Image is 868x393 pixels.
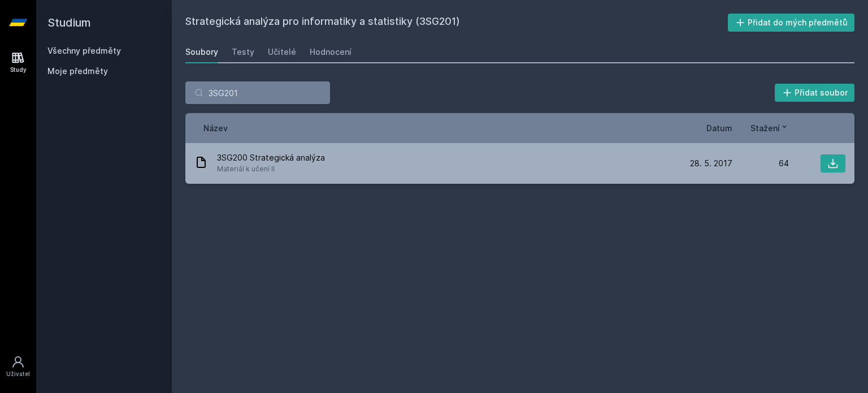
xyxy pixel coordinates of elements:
span: Materiál k učení II [217,163,325,175]
a: Study [2,45,34,80]
a: Hodnocení [310,41,351,63]
span: 28. 5. 2017 [690,158,732,169]
input: Hledej soubor [185,81,330,104]
div: 64 [732,158,789,169]
a: Všechny předměty [47,46,121,55]
div: Uživatel [6,370,30,378]
button: Přidat soubor [775,84,855,102]
span: Moje předměty [47,66,108,77]
span: Stažení [750,122,780,134]
div: Study [10,66,27,74]
h2: Strategická analýza pro informatiky a statistiky (3SG201) [185,14,728,32]
button: Přidat do mých předmětů [728,14,855,32]
a: Soubory [185,41,218,63]
a: Testy [232,41,254,63]
div: Hodnocení [310,46,351,58]
button: Datum [706,122,732,134]
button: Stažení [750,122,789,134]
a: Učitelé [268,41,296,63]
a: Uživatel [2,349,34,384]
div: Testy [232,46,254,58]
div: Učitelé [268,46,296,58]
span: 3SG200 Strategická analýza [217,152,325,163]
button: Název [203,122,228,134]
div: Soubory [185,46,218,58]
